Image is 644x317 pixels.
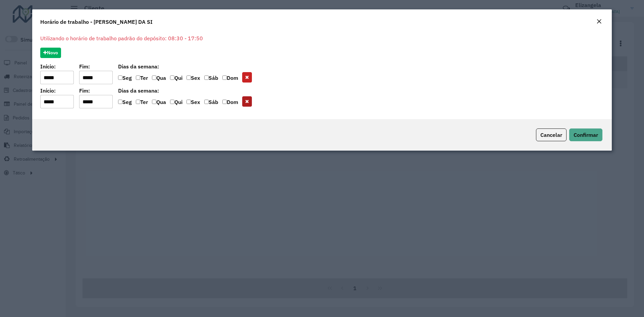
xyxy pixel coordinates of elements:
label: Sáb [204,74,218,84]
input: Ter [136,100,140,104]
label: Seg [118,98,132,108]
label: Início: [40,87,56,95]
input: Qui [170,75,174,80]
label: Sex [186,74,200,84]
button: Cancelar [536,128,567,141]
label: Seg [118,74,132,84]
input: Ter [136,75,140,80]
label: Dom [222,98,238,108]
input: Qua [152,75,156,80]
label: Qui [170,74,182,84]
label: Dias da semana: [118,87,159,95]
label: Ter [136,74,148,84]
h4: Horário de trabalho - [PERSON_NAME] DA SI [40,18,153,26]
input: Sex [186,100,191,104]
label: Fim: [79,87,90,95]
input: Dom [222,75,227,80]
label: Qui [170,98,182,108]
input: Seg [118,100,122,104]
label: Sáb [204,98,218,108]
span: Cancelar [540,131,562,138]
label: Início: [40,62,56,70]
button: Confirmar [569,128,602,141]
label: Qua [152,74,166,84]
input: Sáb [204,75,209,80]
input: Qui [170,100,174,104]
button: Novo [40,48,61,58]
p: Utilizando o horário de trabalho padrão do depósito: 08:30 - 17:50 [40,34,604,42]
input: Seg [118,75,122,80]
label: Dom [222,74,238,84]
input: Qua [152,100,156,104]
label: Fim: [79,62,90,70]
input: Sáb [204,100,209,104]
em: Fechar [596,19,602,24]
label: Sex [186,98,200,108]
span: Confirmar [574,131,598,138]
input: Dom [222,100,227,104]
button: Close [594,17,604,26]
label: Dias da semana: [118,62,159,70]
label: Ter [136,98,148,108]
input: Sex [186,75,191,80]
label: Qua [152,98,166,108]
